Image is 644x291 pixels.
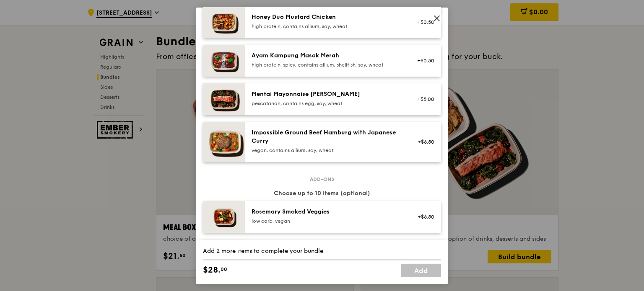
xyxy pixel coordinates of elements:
[252,90,402,98] div: Mentai Mayonnaise [PERSON_NAME]
[221,266,227,273] span: 00
[203,44,245,76] img: daily_normal_Ayam_Kampung_Masak_Merah_Horizontal_.jpg
[252,217,402,224] div: low carb, vegan
[203,201,245,232] img: daily_normal_Thyme-Rosemary-Zucchini-HORZ.jpg
[412,213,434,220] div: +$6.50
[252,207,402,216] div: Rosemary Smoked Veggies
[203,189,441,197] div: Choose up to 10 items (optional)
[412,138,434,145] div: +$6.50
[203,6,245,38] img: daily_normal_Honey_Duo_Mustard_Chicken__Horizontal_.jpg
[252,23,402,29] div: high protein, contains allium, soy, wheat
[252,128,402,145] div: Impossible Ground Beef Hamburg with Japanese Curry
[203,239,245,271] img: daily_normal_Maple_Cinnamon_Sweet_Potato__Horizontal_.jpg
[203,264,221,276] span: $28.
[252,13,402,21] div: Honey Duo Mustard Chicken
[203,121,245,162] img: daily_normal_HORZ-Impossible-Hamburg-With-Japanese-Curry.jpg
[412,95,434,102] div: +$5.00
[203,83,245,115] img: daily_normal_Mentai-Mayonnaise-Aburi-Salmon-HORZ.jpg
[412,57,434,64] div: +$0.50
[203,247,441,255] div: Add 2 more items to complete your bundle
[252,61,402,68] div: high protein, spicy, contains allium, shellfish, soy, wheat
[401,264,441,277] a: Add
[412,18,434,25] div: +$0.50
[306,175,338,182] span: Add-ons
[252,147,402,153] div: vegan, contains allium, soy, wheat
[252,100,402,106] div: pescatarian, contains egg, soy, wheat
[252,51,402,59] div: Ayam Kampung Masak Merah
